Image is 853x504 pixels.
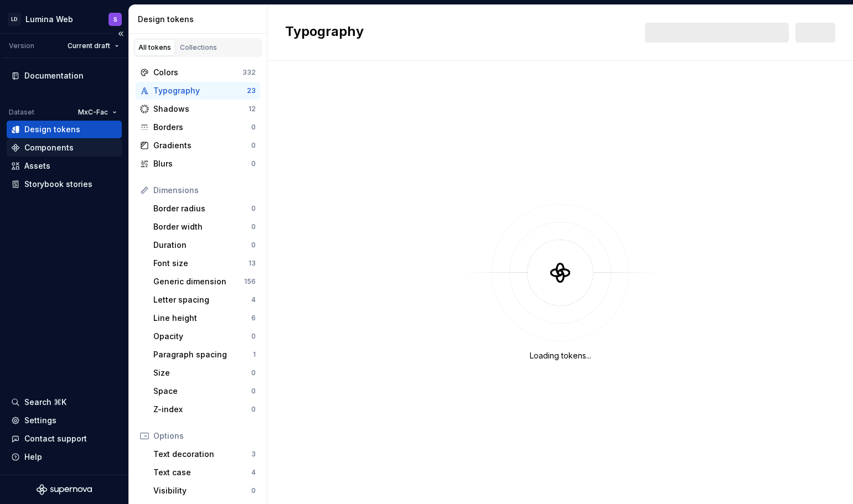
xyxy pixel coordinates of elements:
span: Current draft [68,41,110,50]
a: Gradients0 [136,137,260,154]
div: LD [8,13,21,26]
a: Font size13 [149,254,260,272]
div: Collections [180,43,217,52]
div: 1 [253,350,256,359]
div: 0 [251,141,256,150]
div: 0 [251,405,256,414]
div: 0 [251,222,256,231]
div: Text decoration [153,449,251,460]
a: Documentation [7,67,122,85]
div: Size [153,367,251,378]
a: Storybook stories [7,175,122,193]
div: 0 [251,332,256,341]
div: Border width [153,221,251,232]
div: 23 [247,86,256,95]
div: 0 [251,368,256,377]
a: Text case4 [149,464,260,481]
div: Version [9,41,34,50]
div: Design tokens [138,14,262,25]
a: Settings [7,412,122,429]
div: 0 [251,241,256,250]
div: Contact support [24,433,87,444]
a: Border radius0 [149,200,260,217]
a: Shadows12 [136,100,260,118]
a: Blurs0 [136,155,260,173]
div: Lumina Web [25,14,73,25]
div: S [113,15,117,24]
div: Components [24,142,74,153]
div: Shadows [153,103,249,115]
div: Dimensions [153,185,256,196]
div: Blurs [153,158,251,169]
div: Space [153,386,251,397]
div: Colors [153,67,242,78]
div: Borders [153,122,251,133]
div: Dataset [9,108,34,117]
div: 0 [251,159,256,168]
a: Paragraph spacing1 [149,346,260,363]
a: Opacity0 [149,328,260,345]
div: 4 [251,295,256,304]
div: Documentation [24,70,84,81]
div: Font size [153,258,249,269]
a: Duration0 [149,236,260,254]
a: Generic dimension156 [149,273,260,290]
a: Line height6 [149,309,260,327]
svg: Supernova Logo [37,484,92,495]
div: 0 [251,204,256,213]
div: Settings [24,415,56,426]
div: Generic dimension [153,276,244,287]
div: Line height [153,313,251,324]
div: Storybook stories [24,179,92,190]
div: 13 [249,259,256,268]
a: Colors332 [136,64,260,81]
button: Current draft [63,38,124,54]
div: All tokens [138,43,171,52]
div: 0 [251,123,256,132]
div: Loading tokens... [530,350,591,361]
div: 0 [251,387,256,396]
div: Duration [153,240,251,251]
div: Options [153,430,256,441]
a: Borders0 [136,118,260,136]
button: Collapse sidebar [113,26,128,41]
h2: Typography [285,23,364,43]
a: Visibility0 [149,482,260,500]
div: Search ⌘K [24,397,66,408]
a: Space0 [149,382,260,400]
div: Border radius [153,203,251,214]
button: MxC-Fac [73,105,122,120]
a: Typography23 [136,82,260,100]
button: Contact support [7,430,122,448]
div: 156 [244,277,256,286]
div: Assets [24,160,50,172]
div: 0 [251,486,256,495]
button: Search ⌘K [7,393,122,411]
div: 332 [242,68,256,77]
div: Z-index [153,404,251,415]
button: LDLumina WebS [2,7,126,31]
a: Border width0 [149,218,260,236]
div: Visibility [153,485,251,496]
div: Paragraph spacing [153,349,253,360]
div: 3 [251,450,256,459]
div: Letter spacing [153,294,251,305]
div: Design tokens [24,124,80,135]
a: Z-index0 [149,401,260,418]
div: Gradients [153,140,251,151]
div: Help [24,451,42,463]
div: 4 [251,468,256,477]
div: 6 [251,314,256,323]
a: Size0 [149,364,260,382]
div: 12 [249,105,256,113]
div: Opacity [153,331,251,342]
a: Letter spacing4 [149,291,260,309]
a: Design tokens [7,121,122,138]
a: Components [7,139,122,157]
a: Text decoration3 [149,445,260,463]
a: Assets [7,157,122,175]
button: Help [7,448,122,466]
div: Text case [153,467,251,478]
span: MxC-Fac [78,108,108,117]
